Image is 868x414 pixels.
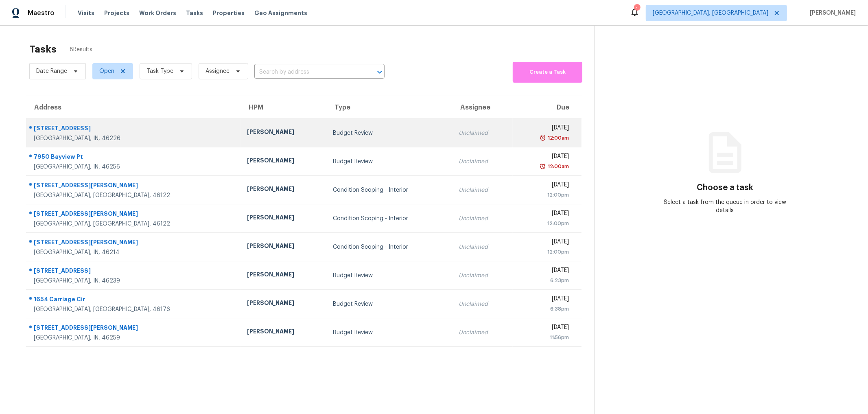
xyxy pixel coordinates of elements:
[34,124,234,134] div: [STREET_ADDRESS]
[517,68,578,77] span: Create a Task
[519,191,569,199] div: 12:00pm
[254,9,307,17] span: Geo Assignments
[546,134,569,142] div: 12:00am
[34,324,234,334] div: [STREET_ADDRESS][PERSON_NAME]
[333,300,446,308] div: Budget Review
[519,219,569,228] div: 12:00pm
[247,213,320,223] div: [PERSON_NAME]
[99,67,114,75] span: Open
[34,181,234,191] div: [STREET_ADDRESS][PERSON_NAME]
[519,276,569,285] div: 6:23pm
[459,186,506,194] div: Unclaimed
[459,272,506,280] div: Unclaimed
[28,9,55,17] span: Maestro
[333,243,446,251] div: Condition Scoping - Interior
[36,67,67,75] span: Date Range
[247,299,320,309] div: [PERSON_NAME]
[333,158,446,166] div: Budget Review
[34,153,234,163] div: 7950 Bayview Pt
[70,46,92,54] span: 8 Results
[34,267,234,277] div: [STREET_ADDRESS]
[519,333,569,342] div: 11:56pm
[519,238,569,248] div: [DATE]
[206,67,230,75] span: Assignee
[519,124,569,134] div: [DATE]
[513,96,582,119] th: Due
[519,266,569,276] div: [DATE]
[34,220,234,228] div: [GEOGRAPHIC_DATA], [GEOGRAPHIC_DATA], 46122
[247,242,320,252] div: [PERSON_NAME]
[333,129,446,137] div: Budget Review
[34,277,234,285] div: [GEOGRAPHIC_DATA], IN, 46239
[34,248,234,256] div: [GEOGRAPHIC_DATA], IN, 46214
[519,305,569,313] div: 6:38pm
[546,162,569,171] div: 12:00am
[247,270,320,280] div: [PERSON_NAME]
[247,327,320,337] div: [PERSON_NAME]
[333,186,446,194] div: Condition Scoping - Interior
[26,96,241,119] th: Address
[459,215,506,223] div: Unclaimed
[34,210,234,220] div: [STREET_ADDRESS][PERSON_NAME]
[333,215,446,223] div: Condition Scoping - Interior
[660,198,790,215] div: Select a task from the queue in order to view details
[540,162,546,171] img: Overdue Alarm Icon
[452,96,512,119] th: Assignee
[186,10,203,16] span: Tasks
[34,334,234,342] div: [GEOGRAPHIC_DATA], IN, 46259
[34,238,234,248] div: [STREET_ADDRESS][PERSON_NAME]
[653,9,768,17] span: [GEOGRAPHIC_DATA], [GEOGRAPHIC_DATA]
[519,295,569,305] div: [DATE]
[247,185,320,195] div: [PERSON_NAME]
[247,156,320,166] div: [PERSON_NAME]
[519,152,569,162] div: [DATE]
[139,9,176,17] span: Work Orders
[326,96,452,119] th: Type
[459,129,506,137] div: Unclaimed
[29,45,57,53] h2: Tasks
[519,248,569,256] div: 12:00pm
[34,134,234,142] div: [GEOGRAPHIC_DATA], IN, 46226
[247,128,320,138] div: [PERSON_NAME]
[459,300,506,308] div: Unclaimed
[78,9,94,17] span: Visits
[374,66,385,78] button: Open
[540,134,546,142] img: Overdue Alarm Icon
[333,272,446,280] div: Budget Review
[34,305,234,313] div: [GEOGRAPHIC_DATA], [GEOGRAPHIC_DATA], 46176
[254,66,362,79] input: Search by address
[213,9,245,17] span: Properties
[807,9,856,17] span: [PERSON_NAME]
[519,323,569,333] div: [DATE]
[34,163,234,171] div: [GEOGRAPHIC_DATA], IN, 46256
[697,184,753,192] h3: Choose a task
[459,158,506,166] div: Unclaimed
[459,243,506,251] div: Unclaimed
[34,191,234,199] div: [GEOGRAPHIC_DATA], [GEOGRAPHIC_DATA], 46122
[513,62,582,83] button: Create a Task
[459,329,506,337] div: Unclaimed
[333,329,446,337] div: Budget Review
[104,9,129,17] span: Projects
[241,96,326,119] th: HPM
[34,295,234,305] div: 1654 Carriage Cir
[519,209,569,219] div: [DATE]
[519,181,569,191] div: [DATE]
[146,67,173,75] span: Task Type
[634,5,640,13] div: 1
